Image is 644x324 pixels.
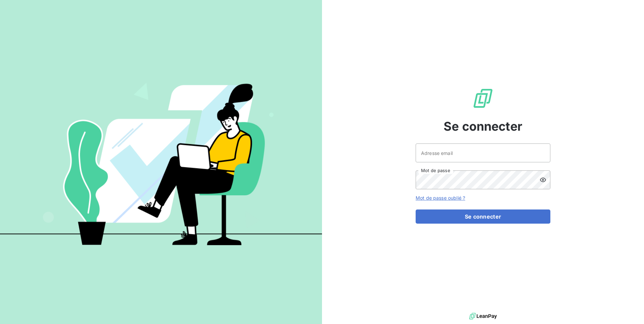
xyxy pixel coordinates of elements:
[472,88,494,109] img: Logo LeanPay
[469,311,497,321] img: logo
[416,209,550,224] button: Se connecter
[416,143,550,162] input: placeholder
[444,117,522,135] span: Se connecter
[416,195,465,201] a: Mot de passe oublié ?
